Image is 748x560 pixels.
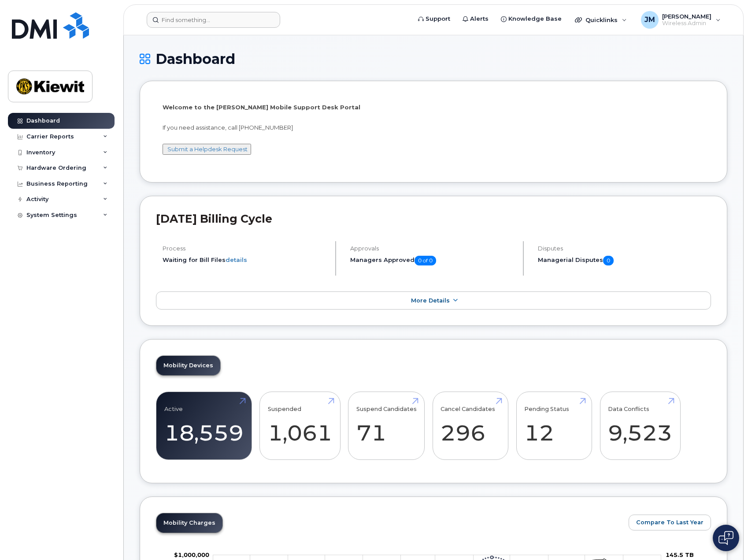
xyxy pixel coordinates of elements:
p: If you need assistance, call [PHONE_NUMBER] [163,123,704,132]
a: Suspend Candidates 71 [356,397,417,455]
button: Compare To Last Year [629,515,711,530]
span: 0 [603,256,614,265]
a: Active 18,559 [164,397,244,455]
h5: Managerial Disputes [538,256,711,265]
span: Compare To Last Year [636,518,704,526]
h4: Approvals [350,245,515,252]
li: Waiting for Bill Files [163,256,328,264]
p: Welcome to the [PERSON_NAME] Mobile Support Desk Portal [163,103,704,112]
a: Suspended 1,061 [268,397,332,455]
h1: Dashboard [140,51,727,67]
tspan: 145.5 TB [666,551,694,558]
h4: Disputes [538,245,711,252]
h4: Process [163,245,328,252]
a: Cancel Candidates 296 [441,397,500,455]
span: More Details [411,297,450,304]
h2: [DATE] Billing Cycle [156,212,711,225]
button: Submit a Helpdesk Request [163,144,251,155]
a: Submit a Helpdesk Request [167,146,248,153]
a: Mobility Charges [156,513,222,533]
span: 0 of 0 [415,256,436,265]
a: Pending Status 12 [524,397,584,455]
g: $0 [174,551,209,558]
img: Open chat [718,531,733,545]
a: Data Conflicts 9,523 [608,397,672,455]
a: details [226,256,247,263]
a: Mobility Devices [156,356,220,375]
tspan: $1,000,000 [174,551,209,558]
h5: Managers Approved [350,256,515,265]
